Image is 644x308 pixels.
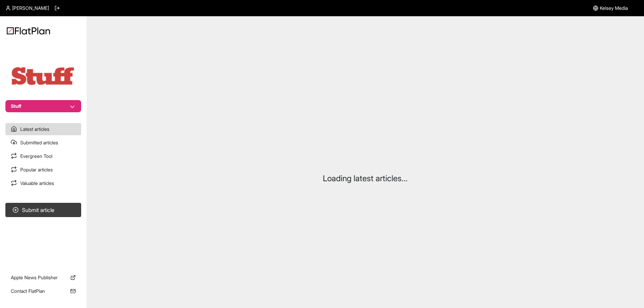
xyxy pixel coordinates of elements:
[7,27,50,34] img: Logo
[5,271,81,284] a: Apple News Publisher
[5,100,81,112] button: Stuff
[5,177,81,189] a: Valuable articles
[323,173,408,184] p: Loading latest articles...
[9,66,77,87] img: Publication Logo
[600,5,628,11] span: Kelsey Media
[5,203,81,217] button: Submit article
[5,123,81,135] a: Latest articles
[5,5,49,11] a: [PERSON_NAME]
[5,285,81,297] a: Contact FlatPlan
[5,164,81,176] a: Popular articles
[12,5,49,11] span: [PERSON_NAME]
[5,150,81,162] a: Evergreen Tool
[5,137,81,149] a: Submitted articles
